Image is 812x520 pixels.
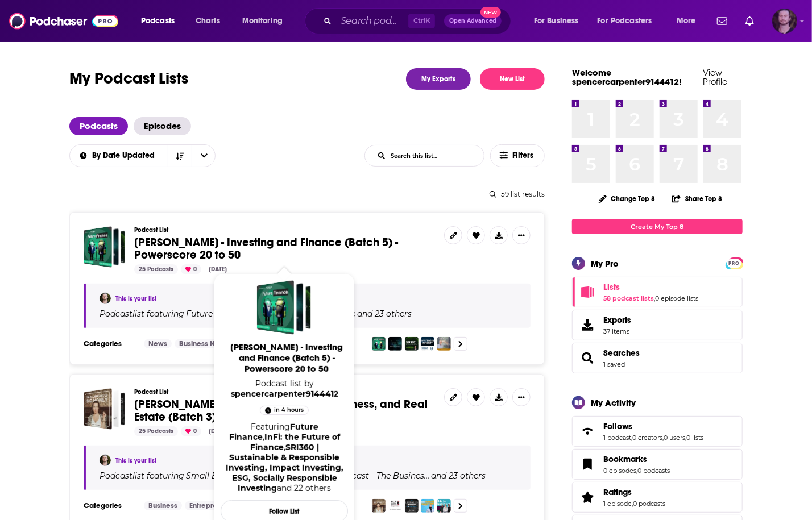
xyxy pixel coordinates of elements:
input: Search podcasts, credits, & more... [336,12,408,30]
span: , [632,500,633,507]
img: spencercarpenter9144412 [100,455,111,466]
a: [PERSON_NAME] - Investing and Finance (Batch 5) - Powerscore 20 to 50 [134,236,435,261]
div: Featuring and 22 others [225,422,343,493]
a: Ratings [576,489,599,505]
span: PRO [727,259,741,268]
div: Podcast list featuring [100,471,517,481]
span: Exports [603,315,631,325]
img: spencercarpenter9144412 [100,293,111,304]
span: , [284,442,285,452]
h3: Podcast List [134,388,435,396]
span: Bookmarks [603,454,647,464]
a: 1 podcast [603,434,631,442]
img: BCF ORG Podcast - The Business of Business [388,499,402,513]
span: Follows [572,416,743,447]
span: Bookmarks [572,449,743,480]
div: [DATE] [204,264,231,274]
span: , [631,434,632,442]
img: Real Business Connections [421,499,434,513]
span: By Date Updated [92,152,159,160]
span: Exports [576,317,599,333]
div: 25 Podcasts [134,426,178,436]
a: Charts [188,12,227,30]
div: My Activity [591,397,636,408]
span: , [263,432,264,442]
div: [DATE] [204,426,231,436]
span: , [685,434,686,442]
h3: Podcast List [134,226,435,234]
button: Filters [490,144,545,167]
a: Ryan Floyd - Investing and Finance (Batch 5) - Powerscore 20 to 50 [257,280,312,335]
img: Business Mentor Podcast [405,499,419,513]
a: 0 episodes [603,467,636,475]
button: Sort Direction [168,145,192,167]
h1: My Podcast Lists [69,68,189,90]
a: 58 podcast lists [603,294,654,302]
a: Searches [576,350,599,366]
a: Future Finance [184,309,247,318]
span: Podcasts [69,117,128,135]
a: PRO [727,259,741,267]
span: For Podcasters [598,13,652,29]
span: Podcasts [141,13,175,29]
a: 0 podcasts [633,500,665,507]
div: 0 [181,264,201,274]
h3: Categories [84,339,135,348]
a: Lists [603,282,698,292]
a: Episodes [134,117,191,135]
a: Bookmarks [576,456,599,472]
div: Podcast list featuring [100,309,517,319]
span: [PERSON_NAME] - Investing and Finance (Batch 5) - Powerscore 20 to 50 [223,342,350,374]
a: News [144,339,172,348]
div: My Pro [591,258,619,269]
a: Bookmarks [603,454,670,464]
a: My Exports [406,68,471,90]
a: Show notifications dropdown [712,11,732,31]
a: Show notifications dropdown [741,11,759,31]
a: Business News [175,339,226,348]
span: Charts [196,13,220,29]
a: 0 episode lists [655,294,698,302]
a: 1 saved [603,360,625,368]
img: User Profile [772,9,797,34]
button: open menu [192,145,216,167]
span: Ratings [572,482,743,513]
span: , [662,434,664,442]
div: Search podcasts, credits, & more... [316,8,522,34]
img: The Sustainable Finance Podcast [437,337,451,351]
h4: Future Finance [186,309,247,318]
a: BCF ORG Podcast - The Busines… [294,471,429,480]
span: For Business [534,13,579,29]
span: Open Advanced [449,18,496,24]
button: open menu [234,12,297,30]
button: Share Top 8 [672,188,723,210]
button: open menu [526,12,593,30]
span: Monitoring [242,13,283,29]
div: 59 list results [69,190,545,198]
a: Future Finance [229,422,318,442]
a: spencercarpenter9144412 [231,389,338,399]
a: Welcome spencercarpenter9144412! [572,67,682,87]
a: Podchaser - Follow, Share and Rate Podcasts [9,10,118,32]
button: open menu [590,12,669,30]
a: Small Business Big Money [184,471,292,480]
a: 0 users [664,434,685,442]
img: this is business [437,499,451,513]
span: Podcast list by [221,378,348,399]
button: Change Top 8 [592,192,662,206]
span: Follows [603,421,632,431]
a: This is your list [115,295,156,302]
a: Create My Top 8 [572,219,743,234]
a: [PERSON_NAME] - Financial Freedom, Business, and Real Estate (Batch 3) - Powerscore 20 to 50 [134,398,435,423]
a: Searches [603,348,640,358]
h4: Small Business Big Money [186,471,292,480]
a: Whitney Hutten - Financial Freedom, Business, and Real Estate (Batch 3) - Powerscore 20 to 50 [84,388,125,430]
a: 0 creators [632,434,662,442]
img: InFi: the Future of Finance [388,337,402,351]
